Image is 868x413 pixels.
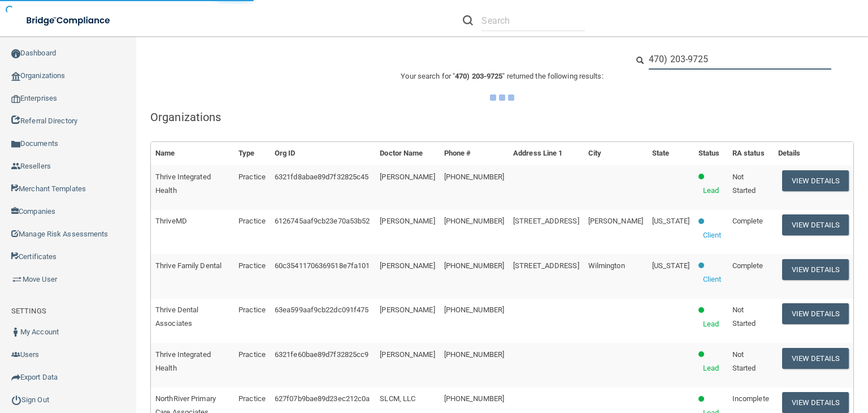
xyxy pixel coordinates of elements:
[584,142,648,165] th: City
[440,142,509,165] th: Phone #
[11,49,20,58] img: ic_dashboard_dark.d01f4a41.png
[652,217,689,225] span: [US_STATE]
[11,350,20,359] img: icon-users.e205127d.png
[380,394,415,403] span: SLCM, LLC
[238,350,266,359] span: Practice
[380,217,435,225] span: [PERSON_NAME]
[648,142,694,165] th: State
[513,261,579,270] span: [STREET_ADDRESS]
[782,170,849,191] button: View Details
[11,72,20,81] img: organization-icon.f8decf85.png
[703,184,719,197] p: Lead
[11,140,20,149] img: icon-documents.8dae5593.png
[444,217,504,225] span: [PHONE_NUMBER]
[150,70,854,83] p: Your search for " " returned the following results:
[17,9,121,32] img: bridge_compliance_login_screen.278c3ca4.svg
[703,229,722,242] p: Client
[155,173,211,195] span: Thrive Integrated Health
[782,303,849,324] button: View Details
[155,350,211,372] span: Thrive Integrated Health
[652,261,689,270] span: [US_STATE]
[732,306,756,328] span: Not Started
[11,162,20,171] img: ic_reseller.de258add.png
[509,142,584,165] th: Address Line 1
[275,350,368,359] span: 6321fe60bae89d7f32825cc9
[513,217,579,225] span: [STREET_ADDRESS]
[151,142,234,165] th: Name
[444,173,504,181] span: [PHONE_NUMBER]
[11,328,20,337] img: ic_user_dark.df1a06c3.png
[11,304,46,318] label: SETTINGS
[782,214,849,235] button: View Details
[238,217,266,225] span: Practice
[732,394,769,403] span: Incomplete
[11,95,20,103] img: enterprise.0d942306.png
[155,261,222,270] span: Thrive Family Dental
[703,273,722,286] p: Client
[444,261,504,270] span: [PHONE_NUMBER]
[275,261,370,270] span: 60c35411706369518e7fa101
[238,306,266,314] span: Practice
[275,306,368,314] span: 63ea599aaf9cb22dc091f475
[444,394,504,403] span: [PHONE_NUMBER]
[380,173,435,181] span: [PERSON_NAME]
[732,261,763,270] span: Complete
[649,49,831,70] input: Search
[380,306,435,314] span: [PERSON_NAME]
[270,142,375,165] th: Org ID
[732,173,756,195] span: Not Started
[588,261,625,270] span: Wilmington
[444,306,504,314] span: [PHONE_NUMBER]
[375,142,439,165] th: Doctor Name
[155,306,198,328] span: Thrive Dental Associates
[275,217,370,225] span: 6126745aaf9cb23e70a53b52
[703,317,719,331] p: Lead
[490,94,514,101] img: ajax-loader.4d491dd7.gif
[238,261,266,270] span: Practice
[11,373,20,382] img: icon-export.b9366987.png
[275,173,368,181] span: 6321fd8abae89d7f32825c45
[238,173,266,181] span: Practice
[694,142,728,165] th: Status
[380,261,435,270] span: [PERSON_NAME]
[782,392,849,413] button: View Details
[155,217,187,225] span: ThriveMD
[234,142,270,165] th: Type
[673,339,854,384] iframe: Drift Widget Chat Controller
[11,395,21,405] img: ic_power_dark.7ecde6b1.png
[588,217,643,225] span: [PERSON_NAME]
[782,259,849,280] button: View Details
[238,394,266,403] span: Practice
[732,217,763,225] span: Complete
[481,10,585,31] input: Search
[728,142,774,165] th: RA status
[455,72,502,80] span: 470) 203-9725
[380,350,435,359] span: [PERSON_NAME]
[150,111,854,123] h5: Organizations
[11,274,23,285] img: briefcase.64adab9b.png
[444,350,504,359] span: [PHONE_NUMBER]
[774,142,853,165] th: Details
[275,394,370,403] span: 627f07b9bae89d23ec212c0a
[463,15,473,25] img: ic-search.3b580494.png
